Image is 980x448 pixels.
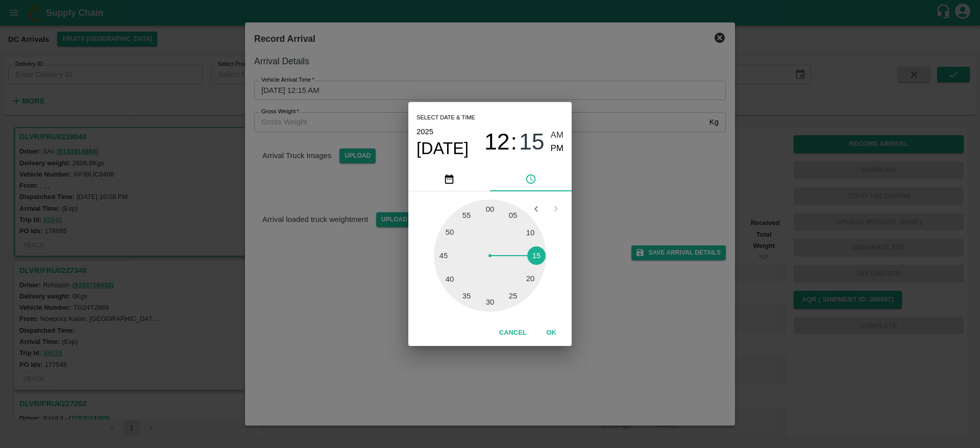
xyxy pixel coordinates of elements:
[490,167,572,191] button: pick time
[416,110,475,126] span: Select date & time
[511,129,517,156] span: :
[484,129,510,155] span: 12
[495,324,531,342] button: Cancel
[535,324,568,342] button: OK
[416,138,469,159] button: [DATE]
[551,142,564,156] button: PM
[526,199,546,218] button: Open previous view
[519,129,545,155] span: 15
[416,125,433,138] button: 2025
[519,129,545,156] button: 15
[551,129,564,142] button: AM
[408,167,490,191] button: pick date
[484,129,510,156] button: 12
